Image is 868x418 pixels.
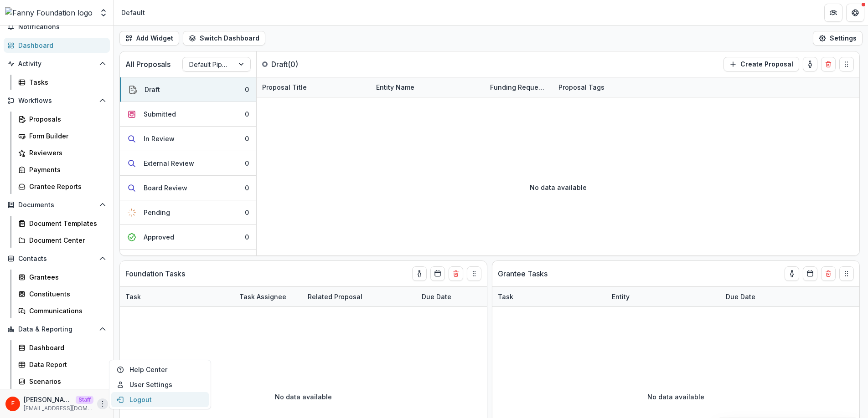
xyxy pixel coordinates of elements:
div: External Review [144,158,194,168]
div: 0 [245,109,249,119]
div: Grantees [29,272,103,282]
div: Document Templates [29,219,103,228]
a: Reviewers [15,145,110,160]
div: Data Report [29,360,103,369]
button: Open Data & Reporting [4,322,110,336]
div: Task [120,292,146,301]
img: Fanny Foundation logo [5,7,93,18]
button: Draft0 [120,77,256,102]
a: Scenarios [15,374,110,389]
div: Approved [144,232,174,242]
div: Board Review [144,183,187,193]
div: Due Date [416,292,457,301]
div: Task [492,287,606,306]
p: Staff [76,396,93,404]
button: Delete card [449,266,463,281]
button: Calendar [803,266,817,281]
div: Fanny [11,401,15,407]
button: Open Contacts [4,251,110,266]
p: [EMAIL_ADDRESS][DOMAIN_NAME] [24,404,93,413]
div: Constituents [29,289,103,299]
button: Add Widget [119,31,179,46]
div: 0 [245,158,249,168]
p: Foundation Tasks [125,268,185,279]
div: Funding Requested [485,82,553,92]
button: Drag [839,57,854,71]
div: Task Assignee [234,292,292,301]
a: Document Center [15,233,110,248]
div: Entity [606,292,635,301]
button: Partners [824,4,842,22]
button: Drag [839,266,854,281]
button: Create Proposal [723,57,799,71]
a: Communications [15,303,110,318]
button: Settings [813,31,863,46]
span: Notifications [18,23,106,31]
button: Drag [467,266,481,281]
div: Default [121,8,145,17]
div: 0 [245,85,249,94]
span: Documents [18,201,95,209]
a: Form Builder [15,128,110,143]
div: 0 [245,183,249,193]
span: Data & Reporting [18,326,95,333]
button: toggle-assigned-to-me [803,57,817,71]
span: Activity [18,60,95,68]
button: Open entity switcher [97,4,110,22]
a: Dashboard [15,340,110,355]
div: Communications [29,306,103,316]
a: Proposals [15,112,110,127]
div: 0 [245,208,249,217]
div: Entity [606,287,720,306]
a: Constituents [15,286,110,301]
button: toggle-assigned-to-me [785,266,799,281]
div: Due Date [720,292,761,301]
a: Data Report [15,357,110,372]
div: Related Proposal [302,292,368,301]
p: Draft ( 0 ) [271,59,340,70]
div: Pending [144,208,170,217]
span: Workflows [18,97,95,105]
button: toggle-assigned-to-me [412,266,427,281]
div: Document Center [29,235,103,245]
a: Tasks [15,75,110,90]
button: In Review0 [120,127,256,151]
div: Due Date [416,287,485,306]
div: Proposals [29,114,103,124]
div: Payments [29,165,103,174]
div: Scenarios [29,377,103,386]
button: Board Review0 [120,176,256,200]
p: No data available [530,183,587,192]
div: Dashboard [18,41,103,50]
div: Due Date [720,287,789,306]
div: Related Proposal [302,287,416,306]
div: Task Assignee [234,287,302,306]
button: Calendar [430,266,445,281]
a: Document Templates [15,216,110,231]
div: 0 [245,134,249,143]
a: Dashboard [4,38,110,53]
button: Open Workflows [4,93,110,108]
button: Switch Dashboard [183,31,265,46]
button: Get Help [846,4,864,22]
div: Entity Name [371,77,485,97]
div: Funding Requested [485,77,553,97]
button: Delete card [821,57,836,71]
div: Reviewers [29,148,103,158]
div: Task [120,287,234,306]
button: Pending0 [120,200,256,225]
div: Dashboard [29,343,103,352]
button: Open Documents [4,198,110,212]
div: Proposal Tags [553,77,667,97]
nav: breadcrumb [118,6,149,19]
div: Submitted [144,109,176,119]
button: Delete card [821,266,836,281]
p: No data available [647,392,704,402]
